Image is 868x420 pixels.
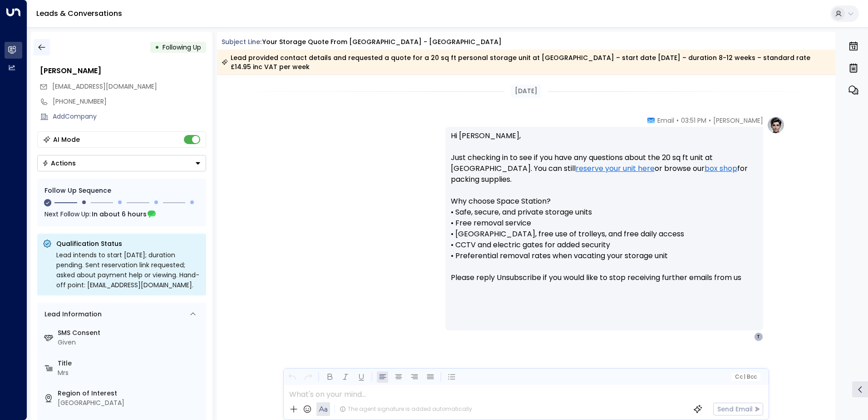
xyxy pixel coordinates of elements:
a: box shop [705,163,737,174]
span: 03:51 PM [681,116,706,125]
div: • [155,39,159,55]
span: tanyangrace@icloud.com [52,82,157,91]
label: Region of Interest [58,389,202,398]
button: Undo [286,371,298,383]
div: [DATE] [511,85,541,98]
span: Following Up [163,43,201,52]
div: [PERSON_NAME] [40,65,206,76]
div: Lead Information [41,310,102,319]
div: Lead provided contact details and requested a quote for a 20 sq ft personal storage unit at [GEOG... [222,53,830,71]
div: Next Follow Up: [44,209,199,219]
a: Leads & Conversations [36,8,122,19]
span: Cc Bcc [735,374,756,380]
div: Button group with a nested menu [37,155,206,171]
div: T [754,332,763,341]
span: Subject Line: [222,37,261,46]
div: Lead intends to start [DATE]; duration pending. Sent reservation link requested; asked about paym... [56,250,201,290]
div: [PHONE_NUMBER] [53,97,206,106]
button: Actions [37,155,206,171]
button: Cc|Bcc [731,373,760,381]
img: profile-logo.png [767,116,785,134]
div: [GEOGRAPHIC_DATA] [58,398,202,408]
span: [EMAIL_ADDRESS][DOMAIN_NAME] [52,82,157,91]
p: Hi [PERSON_NAME], Just checking in to see if you have any questions about the 20 sq ft unit at [G... [451,130,758,294]
div: Your storage quote from [GEOGRAPHIC_DATA] - [GEOGRAPHIC_DATA] [262,37,502,47]
p: Qualification Status [56,239,201,248]
div: AddCompany [53,112,206,121]
div: AI Mode [53,135,80,144]
span: | [744,374,745,380]
span: • [676,116,679,125]
a: reserve your unit here [576,163,655,174]
span: • [709,116,711,125]
div: Actions [42,159,76,167]
div: The agent signature is added automatically [340,405,472,413]
div: Given [58,338,202,347]
span: Email [657,116,674,125]
label: SMS Consent [58,328,202,338]
span: In about 6 hours [92,209,147,219]
button: Redo [302,371,314,383]
label: Title [58,359,202,368]
div: Mrs [58,368,202,378]
div: Follow Up Sequence [44,186,199,195]
span: [PERSON_NAME] [713,116,763,125]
